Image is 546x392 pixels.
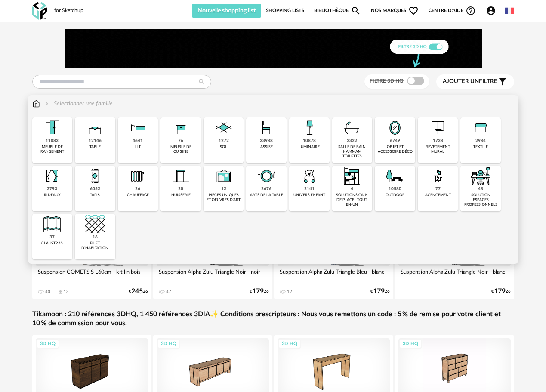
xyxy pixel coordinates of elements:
[65,29,482,68] img: FILTRE%20HQ%20NEW_V1%20(4).gif
[373,289,385,294] span: 179
[197,8,256,14] span: Nouvelle shopping list
[85,214,105,235] img: filet.png
[443,78,479,84] span: Ajouter un
[192,4,262,18] button: Nouvelle shopping list
[278,266,390,284] div: Suspension Alpha Zulu Triangle Bleu - blanc
[42,166,62,186] img: Rideaux.png
[351,6,361,16] span: Magnify icon
[266,4,304,18] a: Shopping Lists
[470,117,491,138] img: Textile.png
[46,138,59,144] div: 11883
[77,241,113,251] div: filet d'habitation
[43,99,50,108] img: svg+xml;base64,PHN2ZyB3aWR0aD0iMTYiIGhlaWdodD0iMTYiIHZpZXdCb3g9IjAgMCAxNiAxNiIgZmlsbD0ibm9uZSIgeG...
[475,138,486,144] div: 2984
[299,166,320,186] img: UniversEnfant.png
[260,145,273,149] div: assise
[370,78,404,83] span: Filtre 3D HQ
[463,193,498,207] div: solution espaces professionnels
[491,289,511,294] div: € 26
[470,166,491,186] img: espace-de-travail.png
[466,6,476,16] span: Help Circle Outline icon
[45,289,50,294] div: 40
[41,241,63,246] div: claustras
[303,138,316,144] div: 10878
[486,6,496,16] span: Account Circle icon
[129,289,148,294] div: € 26
[287,289,292,294] div: 12
[335,145,370,159] div: salle de bain hammam toilettes
[342,117,362,138] img: Salle%20de%20bain.png
[178,138,183,144] div: 76
[43,99,113,108] div: Sélectionner une famille
[135,186,140,192] div: 26
[135,145,141,149] div: lit
[389,186,401,192] div: 10580
[32,310,514,328] a: Tikamoon : 210 références 3DHQ, 1 450 références 3DIA✨ Conditions prescripteurs : Nous vous remet...
[221,186,226,192] div: 12
[473,145,488,149] div: textile
[433,138,443,144] div: 1738
[90,193,100,198] div: tapis
[54,7,83,14] div: for Sketchup
[408,6,419,16] span: Heart Outline icon
[213,166,234,186] img: UniqueOeuvre.png
[390,138,400,144] div: 6749
[171,193,191,198] div: huisserie
[252,289,264,294] span: 179
[166,289,171,294] div: 47
[293,193,325,198] div: univers enfant
[36,339,59,349] div: 3D HQ
[494,289,506,294] span: 179
[377,145,413,154] div: objet et accessoire déco
[206,193,241,203] div: pièces uniques et oeuvres d'art
[335,193,370,207] div: solutions gain de place - tout-en-un
[250,193,283,198] div: arts de la table
[133,138,143,144] div: 4641
[157,266,269,284] div: Suspension Alpha Zulu Triangle Noir - noir
[443,78,497,85] span: filtre
[505,6,514,15] img: fr
[85,166,105,186] img: Tapis.png
[93,235,98,240] div: 16
[127,166,148,186] img: Radiateur.png
[399,339,422,349] div: 3D HQ
[49,235,55,240] div: 37
[386,193,405,198] div: outdoor
[256,166,277,186] img: ArtTable.png
[398,266,511,284] div: Suspension Alpha Zulu Triangle Noir - blanc
[42,117,62,138] img: Meuble%20de%20rangement.png
[47,186,57,192] div: 2793
[32,99,40,108] img: svg+xml;base64,PHN2ZyB3aWR0aD0iMTYiIGhlaWdodD0iMTciIHZpZXdCb3g9IjAgMCAxNiAxNyIgZmlsbD0ibm9uZSIgeG...
[170,117,191,138] img: Rangement.png
[351,186,353,192] div: 4
[90,186,100,192] div: 6052
[342,166,362,186] img: ToutEnUn.png
[42,214,62,235] img: Cloison.png
[385,117,405,138] img: Miroir.png
[213,117,234,138] img: Sol.png
[64,289,69,294] div: 13
[428,166,448,186] img: Agencement.png
[250,289,269,294] div: € 26
[304,186,315,192] div: 2141
[44,193,61,198] div: rideaux
[163,145,198,154] div: meuble de cuisine
[178,186,183,192] div: 20
[256,117,277,138] img: Assise.png
[428,117,448,138] img: Papier%20peint.png
[436,74,514,89] button: Ajouter unfiltre Filter icon
[435,186,441,192] div: 77
[57,289,64,295] span: Download icon
[127,193,149,198] div: chauffage
[89,145,101,149] div: table
[157,339,180,349] div: 3D HQ
[260,138,273,144] div: 33988
[486,6,500,16] span: Account Circle icon
[85,117,105,138] img: Table.png
[347,138,357,144] div: 2322
[385,166,405,186] img: Outdoor.png
[478,186,483,192] div: 48
[429,6,476,16] span: Centre d'aideHelp Circle Outline icon
[32,2,47,20] img: OXP
[170,166,191,186] img: Huiserie.png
